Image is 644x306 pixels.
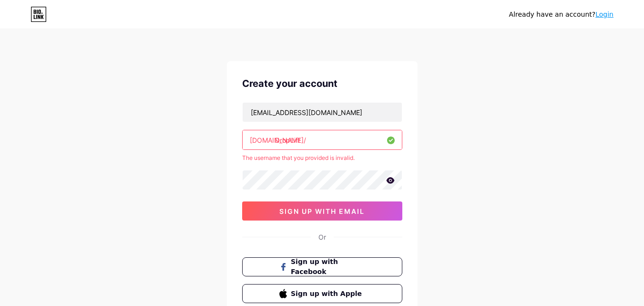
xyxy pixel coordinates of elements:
span: sign up with email [279,207,365,215]
input: Email [243,103,402,122]
button: Sign up with Facebook [242,257,402,276]
div: Already have an account? [509,10,613,20]
button: sign up with email [242,201,402,221]
div: Create your account [242,76,402,91]
span: Sign up with Facebook [291,257,365,277]
a: Login [595,11,613,18]
button: Sign up with Apple [242,284,402,303]
div: Or [318,232,326,242]
div: The username that you provided is invalid. [242,154,402,162]
span: Sign up with Apple [291,289,365,299]
div: [DOMAIN_NAME]/ [250,135,306,145]
input: username [243,130,402,149]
